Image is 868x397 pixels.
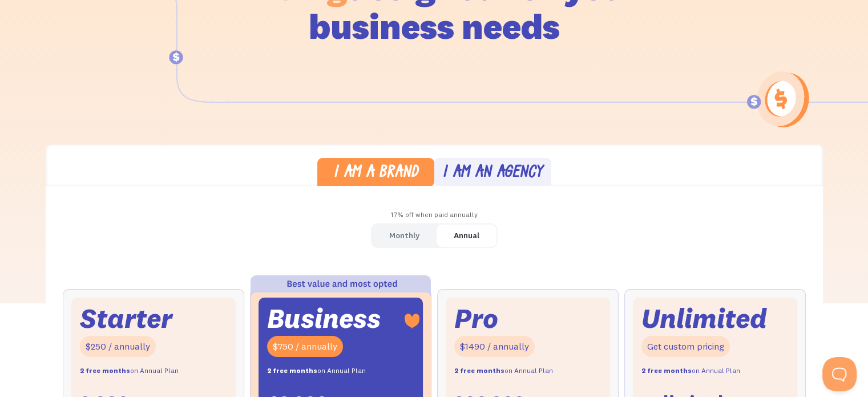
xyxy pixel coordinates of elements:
[389,227,419,244] div: Monthly
[80,336,156,357] div: $250 / annually
[822,357,857,391] iframe: Toggle Customer Support
[641,336,730,357] div: Get custom pricing
[454,227,479,244] div: Annual
[454,363,553,379] div: on Annual Plan
[454,306,498,331] div: Pro
[267,363,366,379] div: on Annual Plan
[267,366,317,375] strong: 2 free months
[46,207,823,223] div: 17% off when paid annually
[80,363,179,379] div: on Annual Plan
[641,363,740,379] div: on Annual Plan
[454,366,504,375] strong: 2 free months
[641,306,767,331] div: Unlimited
[267,306,381,331] div: Business
[267,336,343,357] div: $750 / annually
[641,366,692,375] strong: 2 free months
[454,336,535,357] div: $1490 / annually
[333,165,418,182] div: I am a brand
[442,165,543,182] div: I am an agency
[80,366,130,375] strong: 2 free months
[80,306,172,331] div: Starter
